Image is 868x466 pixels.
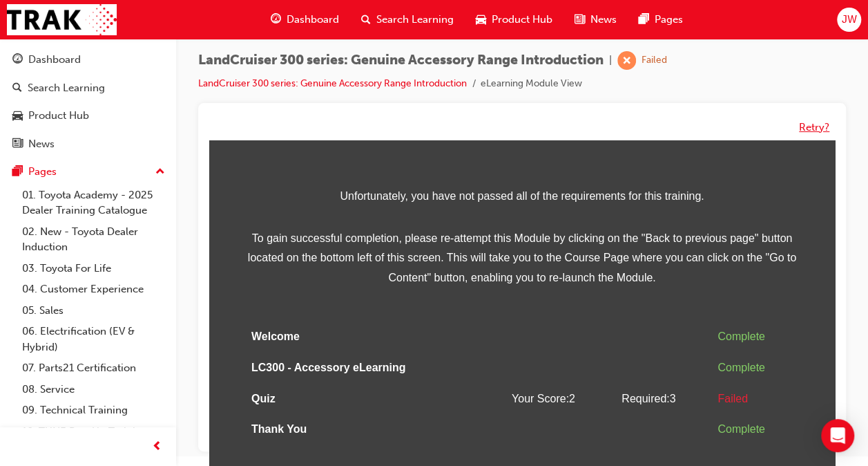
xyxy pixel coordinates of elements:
[28,164,57,180] div: Pages
[6,47,171,73] a: Dashboard
[590,12,617,28] span: News
[17,185,171,221] a: 01. Toyota Academy - 2025 Dealer Training Catalogue
[37,88,589,148] span: To gain successful completion, please re-attempt this Module by clicking on the "Back to previous...
[198,53,604,68] span: LandCruiser 300 series: Genuine Accessory Range Introduction
[37,46,589,66] span: Unfortunately, you have not passed all of the requirements for this training.
[28,52,81,68] div: Dashboard
[563,6,628,34] a: news-iconNews
[17,357,171,379] a: 07. Parts21 Certification
[12,166,23,178] span: pages-icon
[508,218,584,238] div: Complete
[28,108,89,124] div: Product Hub
[7,4,117,35] img: Trak
[6,159,171,185] button: Pages
[17,400,171,421] a: 09. Technical Training
[287,12,339,28] span: Dashboard
[6,103,171,129] a: Product Hub
[361,11,371,28] span: search-icon
[655,12,683,28] span: Pages
[12,138,23,151] span: news-icon
[12,54,23,66] span: guage-icon
[376,12,454,28] span: Search Learning
[17,279,171,300] a: 04. Customer Experience
[508,249,584,269] div: Failed
[837,8,861,32] button: JW
[37,181,280,212] td: Welcome
[28,136,55,152] div: News
[28,80,105,96] div: Search Learning
[609,53,612,68] span: |
[198,77,467,89] a: LandCruiser 300 series: Genuine Accessory Range Introduction
[6,44,171,159] button: DashboardSearch LearningProduct HubNews
[508,187,584,207] div: Complete
[465,6,563,34] a: car-iconProduct Hub
[508,279,584,299] div: Complete
[642,54,667,67] div: Failed
[37,243,280,274] td: Quiz
[841,12,856,28] span: JW
[302,252,366,264] span: Your Score: 2
[17,379,171,400] a: 08. Service
[799,120,829,136] button: Retry?
[17,300,171,321] a: 05. Sales
[17,258,171,279] a: 03. Toyota For Life
[37,274,280,305] td: Thank You
[492,12,552,28] span: Product Hub
[271,11,281,28] span: guage-icon
[17,221,171,258] a: 02. New - Toyota Dealer Induction
[17,321,171,357] a: 06. Electrification (EV & Hybrid)
[821,419,854,452] div: Open Intercom Messenger
[639,11,649,28] span: pages-icon
[412,252,466,264] span: Required: 3
[152,438,162,456] span: prev-icon
[476,11,486,28] span: car-icon
[17,421,171,442] a: 10. TUNE Rev-Up Training
[617,51,636,70] span: learningRecordVerb_FAIL-icon
[6,75,171,101] a: Search Learning
[12,110,23,122] span: car-icon
[628,6,694,34] a: pages-iconPages
[37,212,280,243] td: LC300 - Accessory eLearning
[12,82,22,95] span: search-icon
[350,6,465,34] a: search-iconSearch Learning
[155,163,165,181] span: up-icon
[575,11,585,28] span: news-icon
[6,131,171,157] a: News
[260,6,350,34] a: guage-iconDashboard
[481,76,582,92] li: eLearning Module View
